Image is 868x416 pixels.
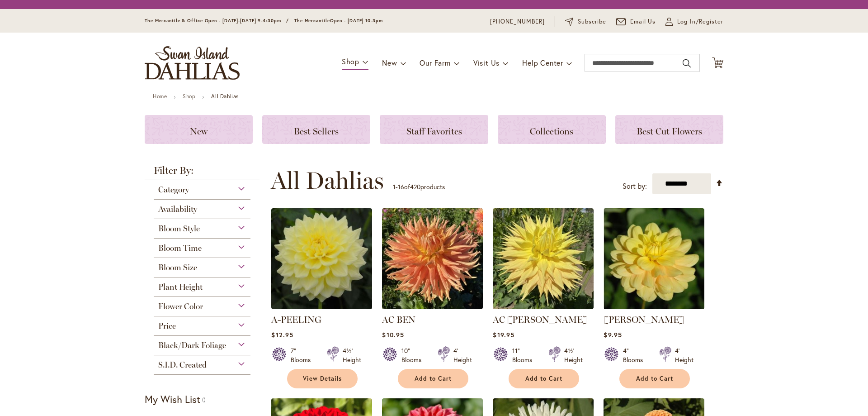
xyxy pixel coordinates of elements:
a: Best Cut Flowers [615,115,723,144]
span: Bloom Style [158,224,200,234]
a: A-Peeling [271,302,372,311]
span: Subscribe [578,17,606,26]
span: Open - [DATE] 10-3pm [330,18,383,24]
a: Best Sellers [262,115,370,144]
span: Add to Cart [636,375,673,383]
span: Best Sellers [294,126,339,137]
div: 4' Height [453,346,472,364]
span: Log In/Register [677,17,723,26]
span: New [190,126,208,137]
div: 7" Blooms [291,346,316,364]
span: $9.95 [604,330,622,339]
strong: Filter By: [145,166,259,180]
button: Search [683,56,691,71]
span: Best Cut Flowers [637,126,702,137]
span: Help Center [522,58,563,67]
span: Availability [158,204,197,214]
span: S.I.D. Created [158,360,207,370]
div: 4' Height [675,346,693,364]
a: Email Us [616,17,656,26]
span: $19.95 [493,330,514,339]
a: AC [PERSON_NAME] [493,314,588,325]
a: Shop [183,93,195,100]
span: Black/Dark Foliage [158,340,226,350]
span: $10.95 [382,330,404,339]
div: 4½' Height [343,346,361,364]
img: A-Peeling [271,208,372,309]
a: Log In/Register [665,17,723,26]
span: Email Us [630,17,656,26]
img: AHOY MATEY [604,208,704,309]
a: Collections [498,115,606,144]
span: The Mercantile & Office Open - [DATE]-[DATE] 9-4:30pm / The Mercantile [145,18,330,24]
span: New [382,58,397,67]
button: Add to Cart [509,369,579,388]
strong: My Wish List [145,392,200,406]
p: - of products [393,180,445,194]
span: 420 [410,182,420,191]
div: 4½' Height [564,346,583,364]
span: Our Farm [420,58,450,67]
a: AC BEN [382,302,483,311]
span: Price [158,321,176,331]
a: AC Jeri [493,302,594,311]
button: Add to Cart [619,369,690,388]
span: Plant Height [158,282,203,292]
a: View Details [287,369,358,388]
button: Add to Cart [398,369,468,388]
span: Collections [530,126,573,137]
div: 11" Blooms [512,346,538,364]
a: AHOY MATEY [604,302,704,311]
a: [PERSON_NAME] [604,314,684,325]
span: $12.95 [271,330,293,339]
a: Home [153,93,167,100]
span: All Dahlias [271,167,384,194]
span: 16 [398,182,404,191]
span: Category [158,185,189,195]
label: Sort by: [623,178,647,195]
span: Bloom Time [158,243,202,253]
a: New [145,115,253,144]
span: Shop [342,57,359,66]
a: AC BEN [382,314,415,325]
span: Add to Cart [525,375,562,383]
img: AC Jeri [493,208,594,309]
span: View Details [303,375,342,383]
div: 10" Blooms [401,346,427,364]
div: 4" Blooms [623,346,648,364]
img: AC BEN [382,208,483,309]
a: [PHONE_NUMBER] [490,17,545,26]
a: A-PEELING [271,314,321,325]
span: Visit Us [473,58,500,67]
a: store logo [145,46,240,80]
span: Staff Favorites [406,126,462,137]
strong: All Dahlias [211,93,239,100]
a: Subscribe [565,17,606,26]
span: Add to Cart [415,375,452,383]
span: Flower Color [158,301,203,311]
span: 1 [393,182,396,191]
span: Bloom Size [158,263,197,273]
a: Staff Favorites [380,115,488,144]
